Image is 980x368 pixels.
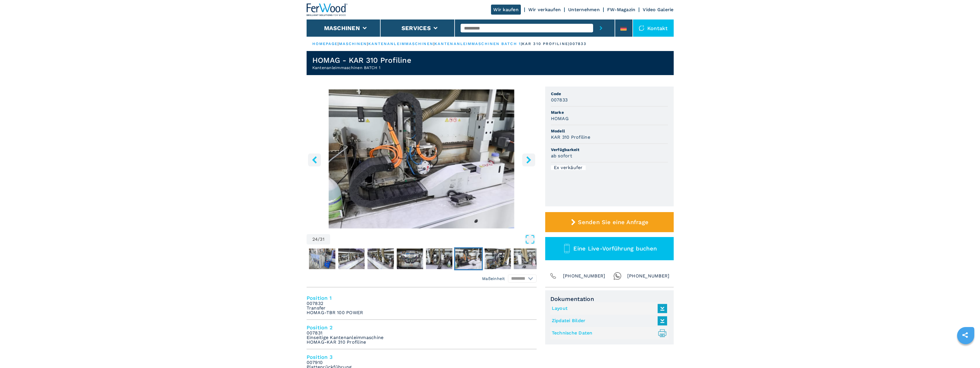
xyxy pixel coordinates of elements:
h3: KAR 310 Profiline [551,134,590,140]
img: ce7869a4c209bbfe5b70b4dccaae66d3 [426,248,452,269]
a: Wir verkaufen [528,7,561,12]
em: Maßeinheit [482,276,505,281]
span: Dokumentation [550,295,669,302]
a: Zipdatei Bilder [552,316,664,326]
h1: HOMAG - KAR 310 Profiline [312,56,411,65]
button: Open Fullscreen [332,234,535,244]
button: submit-button [593,19,609,37]
h3: 007833 [551,97,568,103]
img: 0b0f1feb1a2d1d1ddf07dada85659758 [514,248,540,269]
span: | [338,42,339,46]
span: Verfügbarkeit [551,147,668,152]
div: Ex verkäufer [551,165,586,170]
span: / [318,237,320,242]
span: | [367,42,368,46]
img: Whatsapp [613,272,621,280]
img: b6fe3826d3b3d1a84cd5339b24c69038 [338,248,365,269]
span: Senden Sie eine Anfrage [578,219,648,226]
span: | [521,42,522,46]
span: Modell [551,128,668,134]
button: Go to Slide 18 [278,247,307,270]
button: Go to Slide 22 [395,247,424,270]
a: Video Galerie [643,7,673,12]
p: kar 310 profiline | [522,41,570,46]
span: Eine Live-Vorführung buchen [573,245,657,252]
img: Kantenanleimmaschinen BATCH 1 HOMAG KAR 310 Profiline [307,89,537,228]
img: Phone [549,272,557,280]
button: Go to Slide 20 [337,247,366,270]
img: bfe67418f76a4fa326ac6b1ac26bcf8b [367,248,394,269]
iframe: Chat [956,342,976,364]
h4: Position 1 [307,295,537,301]
a: sharethis [958,328,972,342]
button: Go to Slide 19 [308,247,336,270]
button: Go to Slide 25 [483,247,512,270]
button: right-button [522,153,535,166]
img: Kontakt [639,25,644,31]
p: 007833 [570,41,587,46]
button: Go to Slide 21 [366,247,395,270]
em: 007831 Einseitige Kantenanleimmaschine HOMAG-KAR 310 Profiline [307,331,384,344]
span: Code [551,91,668,97]
button: Go to Slide 26 [513,247,541,270]
span: [PHONE_NUMBER] [627,272,670,280]
img: Ferwood [307,3,348,16]
img: 547e34c109a60e3a9d17bbecdcbb65c7 [484,248,511,269]
button: Eine Live-Vorführung buchen [545,237,674,260]
button: Senden Sie eine Anfrage [545,212,674,232]
a: Technische Daten [552,328,664,338]
span: | [433,42,435,46]
a: HOMEPAGE [312,42,338,46]
li: Position 2 [307,320,537,349]
h2: Kantenanleimmaschinen BATCH 1 [312,65,411,71]
h4: Position 2 [307,324,537,331]
a: Wir kaufen [491,5,521,15]
a: kantenanleimmaschinen batch 1 [435,42,521,46]
button: Services [402,25,431,32]
span: Marke [551,109,668,115]
a: maschinen [339,42,367,46]
img: 46de7efc3fa7248bad5b54410f553ed1 [309,248,335,269]
h3: HOMAG [551,115,569,122]
img: cbbff81d5588c27532cb3194d8676328 [455,248,482,269]
li: Position 1 [307,290,537,320]
a: Unternehmen [568,7,600,12]
button: left-button [308,153,321,166]
button: Maschinen [324,25,360,32]
img: 3c380d621faee24de022d3e29a01def8 [397,248,423,269]
span: [PHONE_NUMBER] [563,272,605,280]
h3: ab sofort [551,152,572,159]
span: 31 [320,237,324,242]
em: 007832 Transfer HOMAG-TBR 100 POWER [307,301,363,315]
a: kantenanleimmaschinen [368,42,433,46]
a: Layout [552,304,664,313]
span: 24 [312,237,318,242]
button: Go to Slide 24 [454,247,483,270]
div: Go to Slide 24 [307,89,537,228]
a: FW-Magazin [607,7,636,12]
div: Kontakt [633,19,674,37]
h4: Position 3 [307,354,537,360]
button: Go to Slide 23 [425,247,453,270]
